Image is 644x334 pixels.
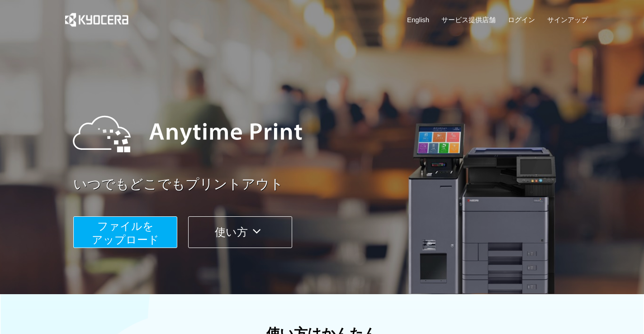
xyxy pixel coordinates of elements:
[407,15,429,24] a: English
[73,175,593,194] a: いつでもどこでもプリントアウト
[508,15,535,24] a: ログイン
[92,220,159,246] span: ファイルを ​​アップロード
[547,15,588,24] a: サインアップ
[441,15,496,24] a: サービス提供店舗
[73,216,177,248] button: ファイルを​​アップロード
[188,216,292,248] button: 使い方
